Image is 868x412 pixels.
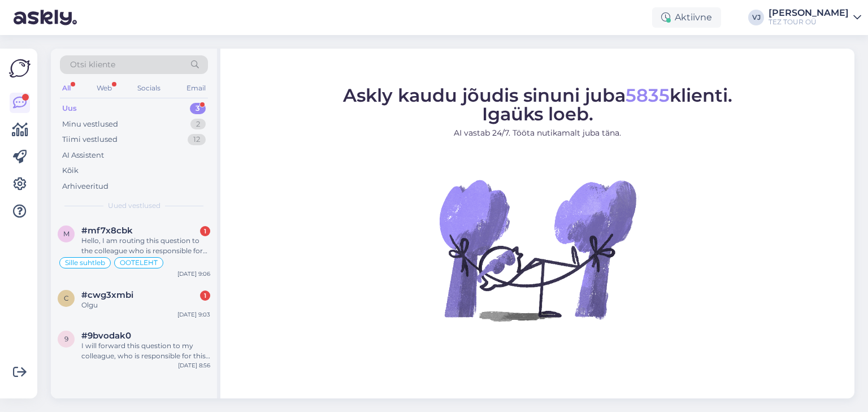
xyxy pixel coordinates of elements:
span: 9 [64,335,68,343]
div: Uus [62,103,77,114]
div: TEZ TOUR OÜ [769,18,849,27]
div: [DATE] 9:03 [177,310,210,319]
div: Hello, I am routing this question to the colleague who is responsible for this topic. The reply m... [81,236,210,256]
div: Aktiivne [652,7,721,28]
div: AI Assistent [62,150,104,161]
div: Socials [135,81,163,96]
span: Otsi kliente [70,59,115,71]
span: Uued vestlused [108,201,160,211]
div: 12 [188,134,206,145]
span: 5835 [626,84,670,106]
a: [PERSON_NAME]TEZ TOUR OÜ [769,8,861,27]
div: 1 [200,226,210,236]
div: 1 [200,290,210,301]
div: Tiimi vestlused [62,134,118,145]
span: #9bvodak0 [81,331,131,341]
div: [PERSON_NAME] [769,8,849,18]
div: [DATE] 9:06 [177,270,210,278]
div: 3 [190,103,206,114]
span: Askly kaudu jõudis sinuni juba klienti. Igaüks loeb. [343,84,732,125]
div: Web [94,81,114,96]
span: c [64,294,69,302]
div: [DATE] 8:56 [178,361,210,370]
div: VJ [748,10,764,25]
img: No Chat active [436,148,639,352]
div: Arhiveeritud [62,181,108,192]
div: All [60,81,73,96]
p: AI vastab 24/7. Tööta nutikamalt juba täna. [343,127,732,139]
div: Minu vestlused [62,119,118,130]
div: I will forward this question to my colleague, who is responsible for this. The reply will be here... [81,341,210,361]
span: #mf7x8cbk [81,225,133,236]
span: OOTELEHT [120,259,158,266]
div: Kõik [62,165,79,176]
span: #cwg3xmbi [81,290,133,300]
div: 2 [190,119,206,130]
div: Email [184,81,208,96]
span: Sille suhtleb [65,259,105,266]
div: Olgu [81,300,210,310]
img: Askly Logo [9,58,31,79]
span: m [63,229,70,238]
